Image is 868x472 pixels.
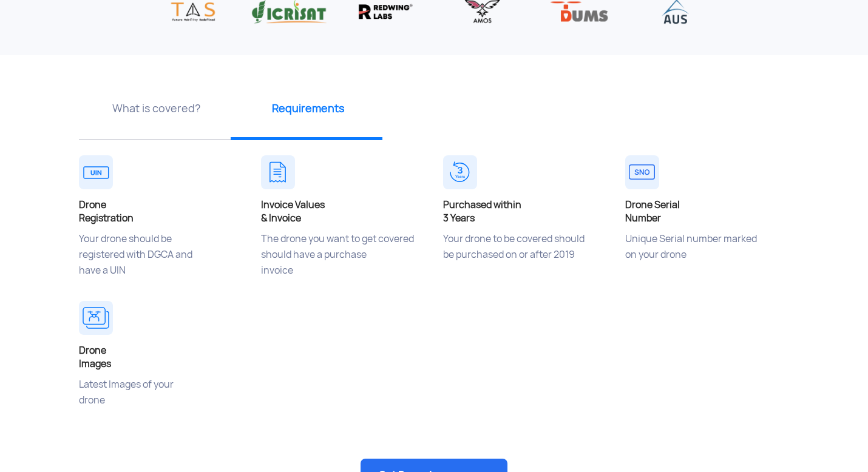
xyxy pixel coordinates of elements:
[261,198,425,225] h4: Invoice Values & Invoice
[443,231,607,292] p: Your drone to be covered should be purchased on or after 2019
[237,101,379,116] p: Requirements
[443,198,607,225] h4: Purchased within 3 Years
[85,101,228,116] p: What is covered?
[79,231,243,292] p: Your drone should be registered with DGCA and have a UIN
[79,198,243,225] h4: Drone Registration
[625,198,789,225] h4: Drone Serial Number
[79,377,243,437] p: Latest Images of your drone
[261,231,425,292] p: The drone you want to get covered should have a purchase invoice
[79,344,243,371] h4: Drone Images
[625,231,789,292] p: Unique Serial number marked on your drone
